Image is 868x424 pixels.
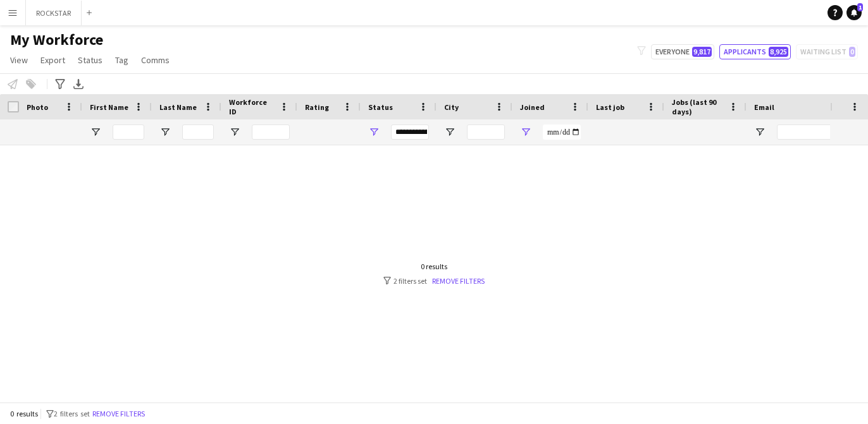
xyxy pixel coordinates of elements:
[90,126,101,138] button: Open Filter Menu
[383,276,485,286] div: 2 filters set
[444,102,459,112] span: City
[182,124,214,140] input: Last Name Filter Input
[90,407,147,421] button: Remove filters
[115,54,128,66] span: Tag
[113,124,144,140] input: First Name Filter Input
[432,276,485,286] a: Remove filters
[10,54,28,66] span: View
[596,102,624,112] span: Last job
[71,76,86,92] app-action-btn: Export XLSX
[754,126,766,138] button: Open Filter Menu
[159,102,197,112] span: Last Name
[8,101,19,112] input: Column with Header Selection
[5,52,33,68] a: View
[444,126,456,138] button: Open Filter Menu
[368,126,380,138] button: Open Filter Menu
[672,97,724,116] span: Jobs (last 90 days)
[35,52,70,68] a: Export
[769,47,788,57] span: 8,925
[368,102,393,112] span: Status
[78,54,102,66] span: Status
[90,102,128,112] span: First Name
[110,52,133,68] a: Tag
[846,5,862,20] a: 1
[229,97,275,116] span: Workforce ID
[136,52,175,68] a: Comms
[73,52,108,68] a: Status
[692,47,712,57] span: 9,817
[383,262,485,271] div: 0 results
[305,102,329,112] span: Rating
[229,126,240,138] button: Open Filter Menu
[651,44,714,59] button: Everyone9,817
[857,3,863,11] span: 1
[26,1,82,25] button: ROCKSTAR
[54,409,90,418] span: 2 filters set
[40,54,65,66] span: Export
[252,124,290,140] input: Workforce ID Filter Input
[467,124,505,140] input: City Filter Input
[53,76,68,92] app-action-btn: Advanced filters
[10,30,103,49] span: My Workforce
[159,126,171,138] button: Open Filter Menu
[520,126,531,138] button: Open Filter Menu
[754,102,774,112] span: Email
[141,54,170,66] span: Comms
[27,102,48,112] span: Photo
[520,102,545,112] span: Joined
[719,44,791,59] button: Applicants8,925
[543,124,581,140] input: Joined Filter Input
